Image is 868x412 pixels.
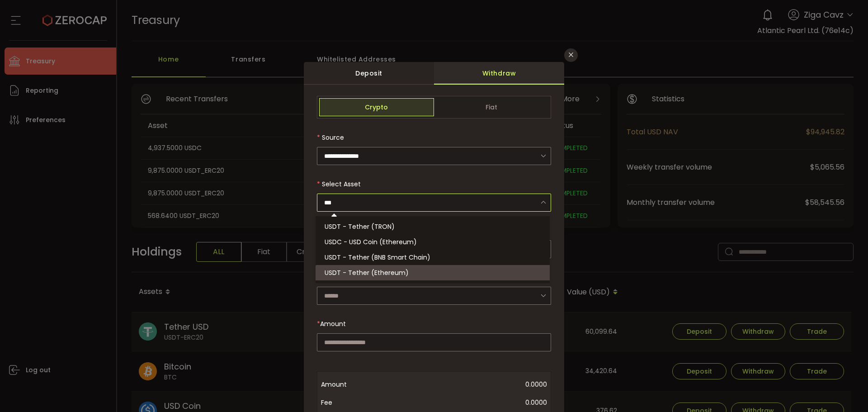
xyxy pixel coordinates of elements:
[321,375,393,393] span: Amount
[823,369,868,412] iframe: Chat Widget
[304,62,434,85] div: Deposit
[393,375,547,393] span: 0.0000
[317,133,344,142] label: Source
[393,393,547,412] span: 0.0000
[325,253,430,262] span: USDT - Tether (BNB Smart Chain)
[321,393,393,412] span: Fee
[320,319,346,328] span: Amount
[317,180,361,189] label: Select Asset
[325,237,417,246] span: USDC - USD Coin (Ethereum)
[325,268,409,277] span: USDT - Tether (Ethereum)
[319,98,434,116] span: Crypto
[434,62,564,85] div: Withdraw
[434,98,549,116] span: Fiat
[325,222,395,231] span: USDT - Tether (TRON)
